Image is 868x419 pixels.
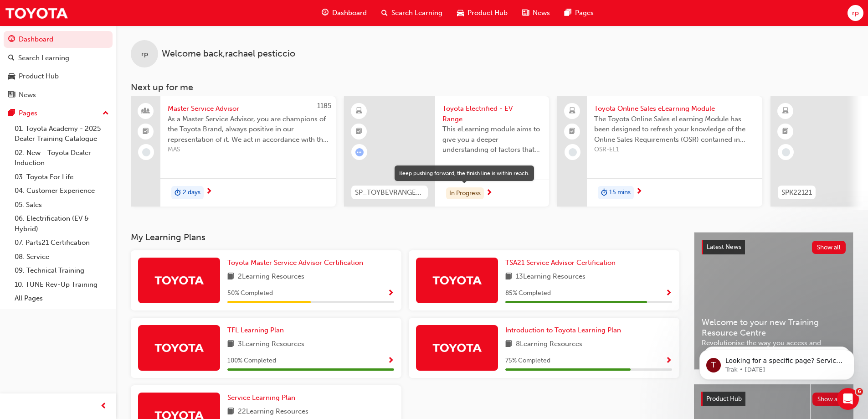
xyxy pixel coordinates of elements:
span: Product Hub [706,395,742,403]
a: 09. Technical Training [11,264,113,278]
a: TFL Learning Plan [227,325,288,336]
a: SP_TOYBEVRANGE_ELToyota Electrified - EV RangeThis eLearning module aims to give you a deeper und... [344,96,549,207]
span: 8 Learning Resources [516,339,582,350]
span: book-icon [227,271,234,283]
span: 22 Learning Resources [238,406,308,418]
span: Show Progress [387,290,394,298]
span: next-icon [486,189,493,197]
span: next-icon [205,188,212,196]
button: Pages [4,105,113,122]
span: news-icon [522,7,529,19]
a: Latest NewsShow allWelcome to your new Training Resource CentreRevolutionise the way you access a... [694,232,853,370]
div: Keep pushing forward, the finish line is within reach. [399,169,529,177]
span: prev-icon [100,401,107,412]
a: News [4,87,113,103]
img: Trak [432,340,482,356]
a: Toyota Master Service Advisor Certification [227,258,367,268]
img: Trak [154,272,204,288]
button: DashboardSearch LearningProduct HubNews [4,29,113,105]
span: Dashboard [332,8,367,18]
span: book-icon [505,271,512,283]
span: Pages [575,8,594,18]
h3: Next up for me [116,82,868,93]
span: MAS [168,145,329,155]
a: Product Hub [4,68,113,85]
a: pages-iconPages [557,4,601,22]
span: booktick-icon [143,126,149,138]
span: Toyota Online Sales eLearning Module [594,103,755,114]
a: 04. Customer Experience [11,184,113,198]
span: next-icon [636,188,642,196]
span: 6 [856,388,863,395]
span: 50 % Completed [227,288,273,299]
a: Introduction to Toyota Learning Plan [505,325,625,336]
span: guage-icon [322,7,329,19]
h3: My Learning Plans [131,232,679,243]
span: duration-icon [175,187,181,199]
span: rp [141,49,148,59]
button: Show Progress [387,355,394,367]
img: Trak [5,3,68,23]
span: booktick-icon [569,126,575,138]
span: up-icon [103,108,109,119]
span: Toyota Master Service Advisor Certification [227,259,363,267]
span: car-icon [457,7,464,19]
div: Product Hub [19,71,59,82]
a: 06. Electrification (EV & Hybrid) [11,212,113,236]
span: learningRecordVerb_ATTEMPT-icon [355,148,364,156]
a: guage-iconDashboard [314,4,374,22]
span: SPK22121 [781,187,812,198]
span: book-icon [505,339,512,350]
span: pages-icon [8,109,15,118]
span: people-icon [143,105,149,117]
span: 3 Learning Resources [238,339,304,350]
span: laptop-icon [569,105,575,117]
span: learningResourceType_ELEARNING-icon [782,105,789,117]
div: Search Learning [18,53,69,63]
a: Dashboard [4,31,113,48]
span: Show Progress [665,290,672,298]
span: Latest News [707,243,741,251]
span: news-icon [8,91,15,99]
span: search-icon [8,54,15,62]
span: booktick-icon [782,126,789,138]
span: 1185 [317,102,331,110]
span: pages-icon [565,7,571,19]
span: The Toyota Online Sales eLearning Module has been designed to refresh your knowledge of the Onlin... [594,114,755,145]
span: learningRecordVerb_NONE-icon [569,148,577,156]
a: Toyota Online Sales eLearning ModuleThe Toyota Online Sales eLearning Module has been designed to... [557,96,762,207]
button: Show Progress [665,355,672,367]
span: Introduction to Toyota Learning Plan [505,326,621,334]
span: car-icon [8,72,15,81]
div: In Progress [446,187,484,200]
span: 13 Learning Resources [516,271,586,283]
iframe: Intercom notifications message [686,331,868,394]
iframe: Intercom live chat [837,388,859,410]
a: All Pages [11,291,113,305]
span: Welcome back , rachael pesticcio [162,49,295,59]
button: Show Progress [387,288,394,299]
span: learningResourceType_ELEARNING-icon [356,105,362,117]
span: Service Learning Plan [227,393,295,402]
span: 15 mins [609,187,631,198]
span: booktick-icon [356,126,362,138]
a: 08. Service [11,250,113,264]
a: search-iconSearch Learning [374,4,450,22]
a: Search Learning [4,50,113,67]
a: 07. Parts21 Certification [11,236,113,250]
span: rp [852,8,859,18]
span: Welcome to your new Training Resource Centre [702,317,846,338]
span: 2 Learning Resources [238,271,304,283]
span: SP_TOYBEVRANGE_EL [355,187,424,198]
span: Product Hub [467,8,508,18]
img: Trak [432,272,482,288]
span: OSR-EL1 [594,145,755,155]
span: 85 % Completed [505,288,551,299]
button: Show all [812,241,846,254]
span: TFL Learning Plan [227,326,284,334]
div: Pages [19,108,37,119]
